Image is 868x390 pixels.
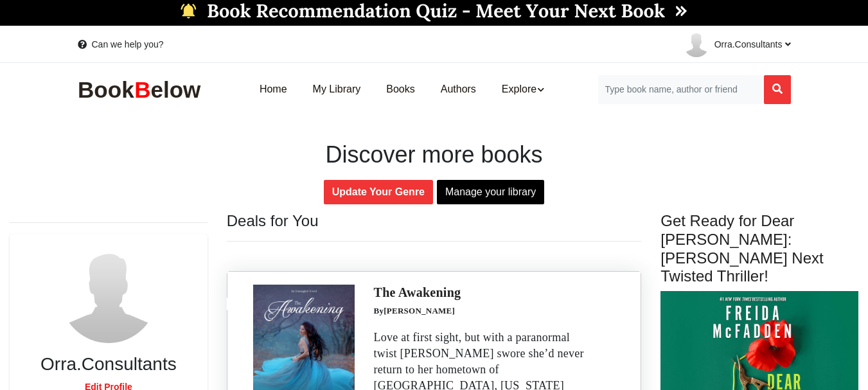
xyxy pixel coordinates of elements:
[764,75,791,104] button: Search
[78,141,791,168] h2: Discover more books
[78,76,206,103] img: BookBelow Logo
[247,69,300,110] a: Home
[437,180,544,204] a: Manage your library
[489,69,557,110] a: Explore
[60,247,157,343] img: user-default.png
[714,39,791,49] span: orra.consultants
[40,353,177,375] h4: orra.consultants
[673,26,791,62] a: orra.consultants
[598,75,764,104] input: Search for Books
[373,69,427,110] a: Books
[374,285,461,299] a: The Awakening
[227,212,642,231] h5: Deals for You
[660,212,858,286] h5: Get Ready for Dear [PERSON_NAME]: [PERSON_NAME] Next Twisted Thriller!
[428,69,489,110] a: Authors
[660,212,858,361] a: Get Ready for Dear [PERSON_NAME]: [PERSON_NAME] Next Twisted Thriller!
[78,38,164,51] a: Can we help you?
[300,69,374,110] a: My Library
[324,180,433,204] a: Update Your Genre
[384,306,455,315] a: [PERSON_NAME]
[684,31,709,57] img: user-default.png
[374,305,596,330] div: By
